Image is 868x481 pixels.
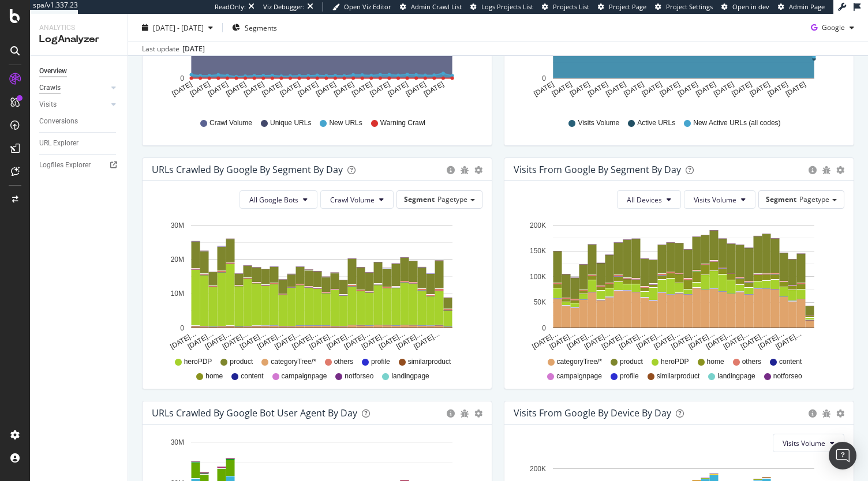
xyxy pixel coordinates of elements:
[461,409,469,418] div: bug
[171,438,184,446] text: 30M
[694,80,717,98] text: [DATE]
[408,357,451,367] span: similarproduct
[514,407,671,419] div: Visits From Google By Device By Day
[380,118,425,128] span: Warning Crawl
[551,80,574,98] text: [DATE]
[270,118,311,128] span: Unique URLs
[829,442,856,469] div: Open Intercom Messenger
[530,247,546,255] text: 150K
[514,218,840,352] div: A chart.
[153,22,204,32] span: [DATE] - [DATE]
[447,409,455,418] div: circle-info
[171,221,184,230] text: 30M
[712,80,735,98] text: [DATE]
[568,80,592,98] text: [DATE]
[470,2,533,12] a: Logs Projects List
[474,409,482,418] div: gear
[622,80,645,98] text: [DATE]
[542,2,589,12] a: Projects List
[732,2,769,11] span: Open in dev
[215,2,246,12] div: ReadOnly:
[481,2,533,11] span: Logs Projects List
[799,194,829,204] span: Pagetype
[242,80,265,98] text: [DATE]
[39,137,119,149] a: URL Explorer
[766,194,796,204] span: Segment
[182,44,205,54] div: [DATE]
[542,324,546,332] text: 0
[717,371,755,381] span: landingpage
[297,80,320,98] text: [DATE]
[180,74,184,82] text: 0
[514,164,681,175] div: Visits from Google By Segment By Day
[404,194,435,204] span: Segment
[530,273,546,281] text: 100K
[371,357,390,367] span: profile
[39,33,118,46] div: LogAnalyzer
[666,2,713,11] span: Project Settings
[39,65,67,77] div: Overview
[344,2,391,11] span: Open Viz Editor
[205,371,223,381] span: home
[278,80,301,98] text: [DATE]
[620,357,643,367] span: product
[447,166,455,174] div: circle-info
[694,195,736,205] span: Visits Volume
[778,2,825,12] a: Admin Page
[748,80,771,98] text: [DATE]
[171,255,184,264] text: 20M
[282,371,327,381] span: campaignpage
[542,74,546,82] text: 0
[240,190,317,209] button: All Google Bots
[39,115,119,127] a: Conversions
[532,80,555,98] text: [DATE]
[39,159,119,171] a: Logfiles Explorer
[684,190,755,209] button: Visits Volume
[249,195,298,205] span: All Google Bots
[39,23,118,33] div: Analytics
[693,118,780,128] span: New Active URLs (all codes)
[437,194,467,204] span: Pagetype
[332,2,391,12] a: Open Viz Editor
[676,80,699,98] text: [DATE]
[334,357,353,367] span: others
[557,357,602,367] span: categoryTree/*
[320,190,394,209] button: Crawl Volume
[617,190,681,209] button: All Devices
[386,80,409,98] text: [DATE]
[180,324,184,332] text: 0
[789,2,825,11] span: Admin Page
[809,166,817,174] div: circle-info
[627,195,662,205] span: All Devices
[245,22,277,32] span: Segments
[209,118,252,128] span: Crawl Volume
[806,18,859,37] button: Google
[142,44,205,54] div: Last update
[171,290,184,298] text: 10M
[260,80,283,98] text: [DATE]
[39,99,57,111] div: Visits
[620,371,639,381] span: profile
[474,166,482,174] div: gear
[556,371,602,381] span: campaignpage
[263,2,305,12] div: Viz Debugger:
[836,409,844,418] div: gear
[836,166,844,174] div: gear
[225,80,248,98] text: [DATE]
[345,371,373,381] span: notforseo
[766,80,790,98] text: [DATE]
[655,2,713,12] a: Project Settings
[586,80,609,98] text: [DATE]
[578,118,619,128] span: Visits Volume
[329,118,362,128] span: New URLs
[207,80,230,98] text: [DATE]
[637,118,675,128] span: Active URLs
[39,137,78,149] div: URL Explorer
[707,357,724,367] span: home
[411,2,462,11] span: Admin Crawl List
[230,357,253,367] span: product
[773,434,844,452] button: Visits Volume
[152,218,478,352] svg: A chart.
[721,2,769,12] a: Open in dev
